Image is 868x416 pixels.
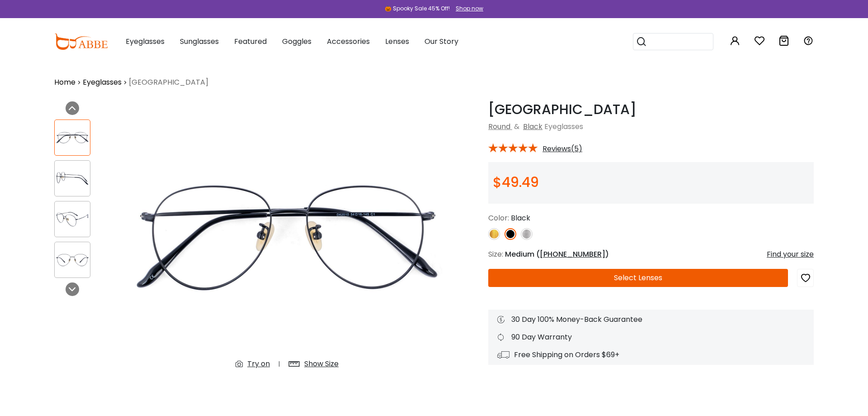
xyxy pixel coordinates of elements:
[425,36,458,47] span: Our Story
[767,249,814,260] div: Find your size
[55,251,90,269] img: Nepal Black Titanium Eyeglasses , Lightweight , NosePads Frames from ABBE Glasses
[83,77,122,88] a: Eyeglasses
[497,349,805,360] div: Free Shipping on Orders $69+
[129,77,208,88] span: [GEOGRAPHIC_DATA]
[544,121,583,132] span: Eyeglasses
[385,5,450,13] div: 🎃 Spooky Sale 45% Off!
[304,359,339,369] div: Show Size
[497,332,805,343] div: 90 Day Warranty
[54,77,75,88] a: Home
[122,101,452,377] img: Nepal Black Titanium Eyeglasses , Lightweight , NosePads Frames from ABBE Glasses
[247,359,270,369] div: Try on
[488,213,509,223] span: Color:
[385,36,409,47] span: Lenses
[54,33,108,50] img: abbeglasses.com
[327,36,370,47] span: Accessories
[511,213,530,223] span: Black
[493,172,539,192] span: $49.49
[488,249,503,259] span: Size:
[497,314,805,325] div: 30 Day 100% Money-Back Guarantee
[540,249,605,259] span: [PHONE_NUMBER]
[505,249,609,259] span: Medium ( )
[488,269,788,287] button: Select Lenses
[523,121,542,132] a: Black
[542,145,582,153] span: Reviews(5)
[55,129,90,147] img: Nepal Black Titanium Eyeglasses , Lightweight , NosePads Frames from ABBE Glasses
[234,36,267,47] span: Featured
[55,170,90,187] img: Nepal Black Titanium Eyeglasses , Lightweight , NosePads Frames from ABBE Glasses
[451,5,483,12] a: Shop now
[488,101,814,118] h1: [GEOGRAPHIC_DATA]
[456,5,483,13] div: Shop now
[126,36,165,47] span: Eyeglasses
[512,121,521,132] span: &
[488,121,510,132] a: Round
[180,36,219,47] span: Sunglasses
[282,36,311,47] span: Goggles
[55,210,90,228] img: Nepal Black Titanium Eyeglasses , Lightweight , NosePads Frames from ABBE Glasses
